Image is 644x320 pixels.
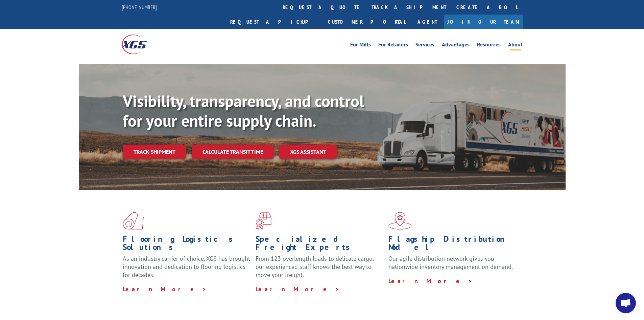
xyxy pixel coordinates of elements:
[388,255,513,271] span: Our agile distribution network gives you nationwide inventory management on demand.
[415,42,434,49] a: Services
[123,90,364,131] b: Visibility, transparency, and control for your entire supply chain.
[350,42,371,49] a: For Mills
[411,15,444,29] a: Agent
[123,212,144,230] img: xgs-icon-total-supply-chain-intelligence-red
[388,277,473,285] a: Learn More >
[256,285,340,293] a: Learn More >
[616,293,636,313] a: Open chat
[388,212,412,230] img: xgs-icon-flagship-distribution-model-red
[192,145,274,159] a: Calculate transit time
[123,145,186,159] a: Track shipment
[123,255,250,279] span: As an industry carrier of choice, XGS has brought innovation and dedication to flooring logistics...
[442,42,470,49] a: Advantages
[508,42,523,49] a: About
[123,285,207,293] a: Learn More >
[378,42,408,49] a: For Retailers
[323,15,411,29] a: Customer Portal
[256,212,271,230] img: xgs-icon-focused-on-flooring-red
[388,235,516,255] h1: Flagship Distribution Model
[444,15,523,29] a: Join Our Team
[256,255,383,285] p: From 123 overlength loads to delicate cargo, our experienced staff knows the best way to move you...
[122,4,157,10] a: [PHONE_NUMBER]
[123,235,251,255] h1: Flooring Logistics Solutions
[225,15,323,29] a: Request a pickup
[279,145,337,159] a: XGS ASSISTANT
[477,42,501,49] a: Resources
[256,235,383,255] h1: Specialized Freight Experts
